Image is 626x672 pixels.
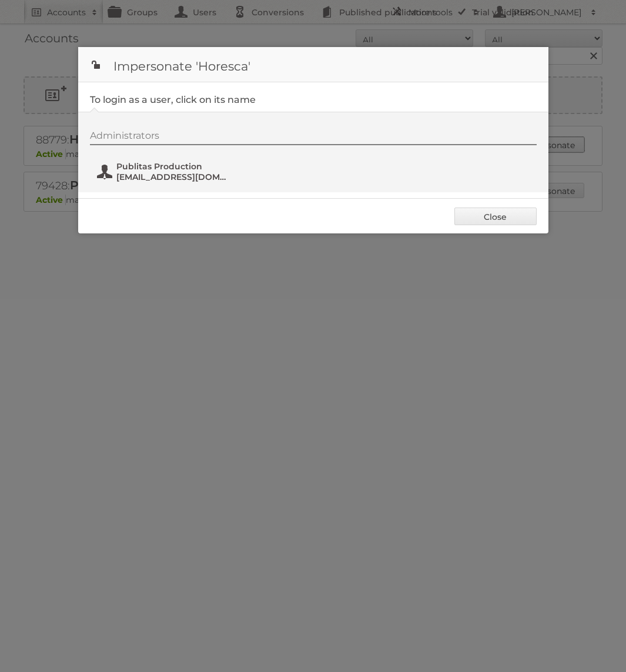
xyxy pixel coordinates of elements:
[78,47,548,82] h1: Impersonate 'Horesca'
[90,130,537,145] div: Administrators
[96,160,234,183] button: Publitas Production [EMAIL_ADDRESS][DOMAIN_NAME]
[116,161,230,172] span: Publitas Production
[116,172,230,182] span: [EMAIL_ADDRESS][DOMAIN_NAME]
[90,94,256,105] legend: To login as a user, click on its name
[454,208,537,225] a: Close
